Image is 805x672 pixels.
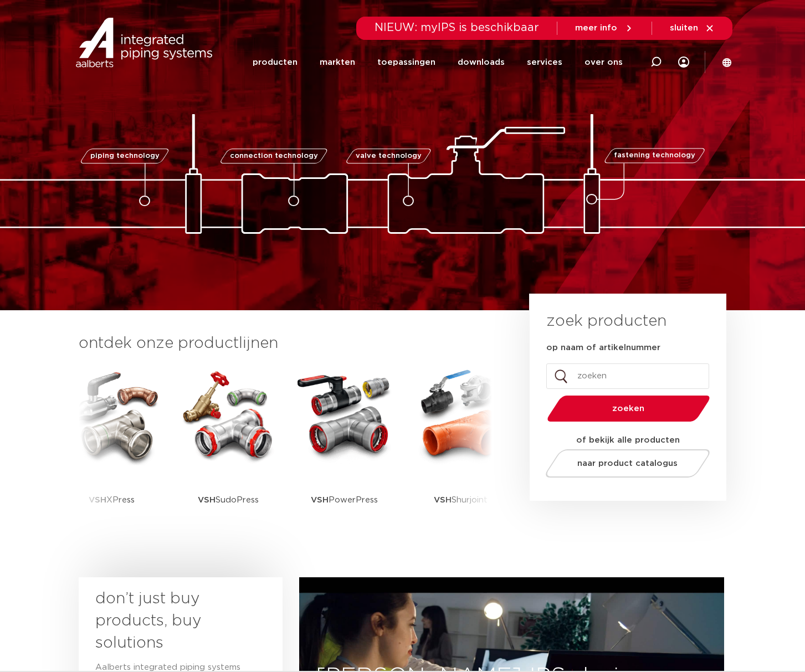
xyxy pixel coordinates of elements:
[576,404,681,413] span: zoeken
[670,24,698,32] span: sluiten
[229,152,317,160] span: connection technology
[90,152,160,160] span: piping technology
[546,363,709,389] input: zoeken
[542,449,712,478] a: naar product catalogus
[576,436,680,444] strong: of bekijk alle producten
[411,366,511,535] a: VSHShurjoint
[527,41,562,84] a: services
[253,41,623,84] nav: Menu
[253,41,298,84] a: producten
[95,588,246,654] h3: don’t just buy products, buy solutions
[542,394,714,423] button: zoeken
[311,496,329,504] strong: VSH
[356,152,422,160] span: valve technology
[311,465,378,535] p: PowerPress
[79,332,492,355] h3: ontdek onze productlijnen
[577,459,678,468] span: naar product catalogus
[575,24,617,32] span: meer info
[377,41,435,84] a: toepassingen
[584,41,623,84] a: over ons
[575,23,634,33] a: meer info
[198,496,216,504] strong: VSH
[375,22,539,33] span: NIEUW: myIPS is beschikbaar
[89,496,106,504] strong: VSH
[434,496,452,504] strong: VSH
[670,23,715,33] a: sluiten
[198,465,259,535] p: SudoPress
[458,41,505,84] a: downloads
[62,366,162,535] a: VSHXPress
[546,310,666,332] h3: zoek producten
[178,366,278,535] a: VSHSudoPress
[434,465,488,535] p: Shurjoint
[295,366,394,535] a: VSHPowerPress
[89,465,135,535] p: XPress
[546,342,660,353] label: op naam of artikelnummer
[320,41,355,84] a: markten
[614,152,695,160] span: fastening technology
